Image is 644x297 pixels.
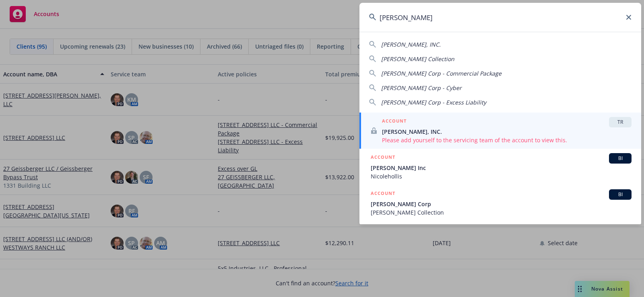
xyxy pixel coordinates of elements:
[359,185,641,221] a: ACCOUNTBI[PERSON_NAME] Corp[PERSON_NAME] Collection
[612,191,628,198] span: BI
[371,172,632,180] span: Nicolehollis
[381,55,454,63] span: [PERSON_NAME] Collection
[371,153,395,163] h5: ACCOUNT
[371,164,632,172] span: [PERSON_NAME] Inc
[371,189,395,199] h5: ACCOUNT
[381,41,441,48] span: [PERSON_NAME], INC.
[371,208,632,217] span: [PERSON_NAME] Collection
[359,149,641,185] a: ACCOUNTBI[PERSON_NAME] IncNicolehollis
[359,3,641,32] input: Search...
[612,119,628,126] span: TR
[381,70,502,77] span: [PERSON_NAME] Corp - Commercial Package
[382,117,407,127] h5: ACCOUNT
[382,136,632,144] span: Please add yourself to the servicing team of the account to view this.
[381,84,462,92] span: [PERSON_NAME] Corp - Cyber
[371,200,632,208] span: [PERSON_NAME] Corp
[381,98,486,106] span: [PERSON_NAME] Corp - Excess Liability
[612,155,628,162] span: BI
[359,113,641,149] a: ACCOUNTTR[PERSON_NAME], INC.Please add yourself to the servicing team of the account to view this.
[382,127,632,136] span: [PERSON_NAME], INC.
